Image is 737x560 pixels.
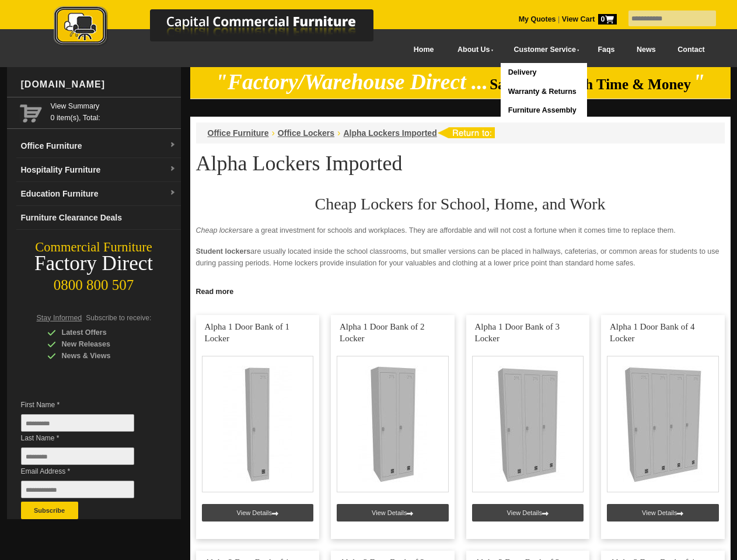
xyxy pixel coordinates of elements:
[21,432,152,444] span: Last Name *
[343,128,436,138] a: Alpha Lockers Imported
[501,37,586,63] a: Customer Service
[437,127,495,138] img: return to
[208,128,269,138] a: Office Furniture
[501,82,586,101] a: Warranty & Returns
[47,350,158,362] div: News & Views
[196,278,725,302] p: provide a sense of security for the employees. Since no one can enter or touch the locker, it red...
[21,502,78,519] button: Subscribe
[47,327,158,338] div: Latest Offers
[501,101,586,120] a: Furniture Assembly
[22,6,430,48] img: Capital Commercial Furniture Logo
[16,67,181,102] div: [DOMAIN_NAME]
[337,127,340,139] li: ›
[21,466,152,477] span: Email Address *
[190,283,731,297] a: Click to read more
[7,256,181,272] div: Factory Direct
[21,414,134,432] input: First Name *
[21,447,134,465] input: Last Name *
[560,15,616,23] a: View Cart0
[445,37,501,63] a: About Us
[37,314,82,322] span: Stay Informed
[7,271,181,293] div: 0800 800 507
[587,37,626,63] a: Faqs
[16,134,181,158] a: Office Furnituredropdown
[490,76,691,92] span: Saving You Both Time & Money
[51,100,176,122] span: 0 item(s), Total:
[501,63,586,82] a: Delivery
[22,6,430,52] a: Capital Commercial Furniture Logo
[626,37,666,63] a: News
[693,70,705,94] em: "
[196,247,251,256] strong: Student lockers
[272,127,275,139] li: ›
[16,158,181,182] a: Hospitality Furnituredropdown
[598,14,617,24] span: 0
[215,70,488,94] em: "Factory/Warehouse Direct ...
[666,37,715,63] a: Contact
[169,142,176,149] img: dropdown
[196,246,725,269] p: are usually located inside the school classrooms, but smaller versions can be placed in hallways,...
[196,226,243,235] em: Cheap lockers
[21,399,152,411] span: First Name *
[278,128,334,138] a: Office Lockers
[16,182,181,206] a: Education Furnituredropdown
[16,206,181,230] a: Furniture Clearance Deals
[169,166,176,173] img: dropdown
[196,152,725,174] h1: Alpha Lockers Imported
[196,195,725,213] h2: Cheap Lockers for School, Home, and Work
[7,239,181,256] div: Commercial Furniture
[51,100,176,112] a: View Summary
[519,15,556,23] a: My Quotes
[21,481,134,498] input: Email Address *
[562,15,617,23] strong: View Cart
[196,225,725,236] p: are a great investment for schools and workplaces. They are affordable and will not cost a fortun...
[169,190,176,197] img: dropdown
[47,338,158,350] div: New Releases
[86,314,151,322] span: Subscribe to receive:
